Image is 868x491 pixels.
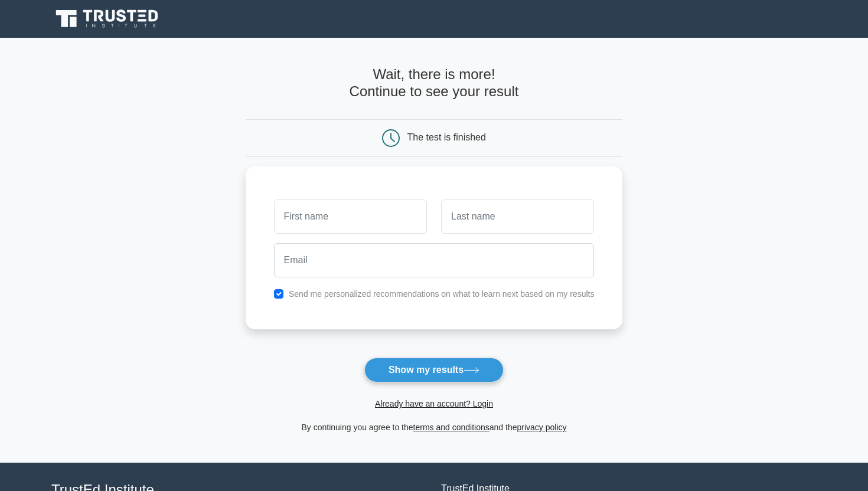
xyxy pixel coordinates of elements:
[364,358,504,382] button: Show my results
[413,423,490,432] a: terms and conditions
[274,243,595,277] input: Email
[407,132,486,142] div: The test is finished
[239,420,630,434] div: By continuing you agree to the and the
[441,199,594,234] input: Last name
[289,289,595,299] label: Send me personalized recommendations on what to learn next based on my results
[246,66,623,100] h4: Wait, there is more! Continue to see your result
[375,399,493,408] a: Already have an account? Login
[517,423,567,432] a: privacy policy
[274,199,427,234] input: First name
